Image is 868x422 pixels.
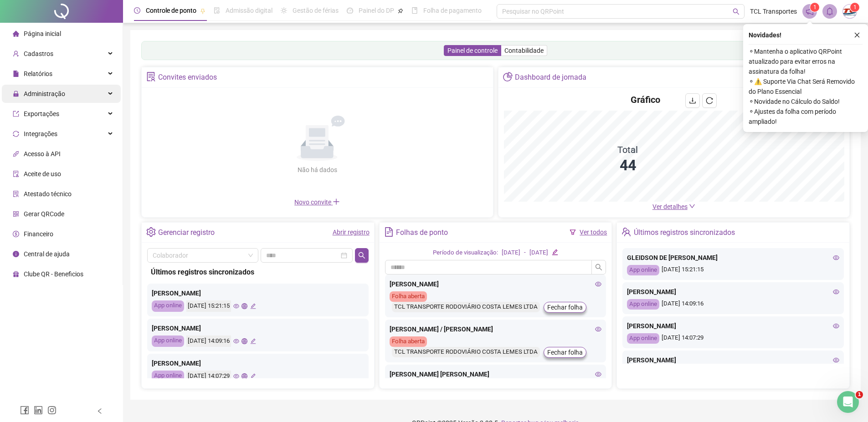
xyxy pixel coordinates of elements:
span: eye [595,281,601,287]
span: eye [833,323,839,329]
span: solution [146,72,156,81]
span: qrcode [13,211,19,217]
div: Convites enviados [158,70,217,85]
span: Painel do DP [359,7,394,14]
span: user-add [13,51,19,57]
span: sync [13,131,19,137]
span: Gestão de férias [293,7,339,14]
div: App online [152,371,184,382]
div: Últimos registros sincronizados [634,225,735,240]
span: Admissão digital [226,7,272,14]
span: solution [13,191,19,197]
span: close [854,32,860,38]
span: file-done [214,7,220,14]
span: notification [806,7,814,15]
h4: Gráfico [631,93,660,106]
a: Ver todos [580,229,607,236]
div: [DATE] 14:07:29 [627,333,839,344]
span: 1 [813,4,817,10]
span: Integrações [24,130,57,137]
div: Gerenciar registro [158,225,215,240]
div: App online [627,299,659,310]
span: eye [233,373,239,379]
span: edit [250,338,256,344]
div: [PERSON_NAME] [152,358,364,368]
span: Clube QR - Beneficios [24,270,83,278]
div: Não há dados [275,165,359,175]
span: eye [233,303,239,309]
span: dashboard [347,7,353,14]
div: GLEIDSON DE [PERSON_NAME] [627,253,839,263]
div: [PERSON_NAME] [627,321,839,331]
span: eye [833,254,839,261]
button: Fechar folha [544,302,586,313]
span: Novo convite [294,198,340,206]
div: App online [152,336,184,347]
div: [PERSON_NAME] / [PERSON_NAME] [390,324,602,334]
span: Cadastros [24,50,53,57]
div: [PERSON_NAME] [PERSON_NAME] [390,369,602,379]
span: 1 [853,4,857,10]
span: plus [333,198,340,205]
iframe: Intercom live chat [837,391,859,413]
span: edit [552,249,558,255]
span: instagram [47,406,56,415]
span: dollar [13,231,19,237]
span: down [689,203,695,209]
span: eye [833,289,839,295]
div: App online [627,265,659,275]
span: Atestado técnico [24,190,72,198]
span: home [13,31,19,37]
span: Novidades ! [749,30,781,40]
span: pie-chart [503,72,513,81]
div: [DATE] [502,248,520,258]
span: Central de ajuda [24,250,70,258]
div: - [524,248,526,258]
div: Período de visualização: [433,248,498,258]
span: Exportações [24,110,59,117]
span: Ver detalhes [652,203,688,210]
span: search [733,8,740,15]
button: Fechar folha [544,347,586,358]
span: Aceite de uso [24,170,61,178]
span: pushpin [200,8,205,14]
div: TCL TRANSPORTE RODOVIÁRIO COSTA LEMES LTDA [392,302,540,312]
span: api [13,151,19,157]
span: file-text [384,227,394,237]
span: export [13,111,19,117]
span: eye [595,326,601,332]
span: info-circle [13,251,19,257]
span: Contabilidade [504,47,544,54]
div: [PERSON_NAME] [627,355,839,365]
a: Abrir registro [333,229,370,236]
div: Folhas de ponto [396,225,448,240]
span: book [411,7,418,14]
span: global [241,303,247,309]
div: App online [152,300,184,312]
div: [DATE] 14:09:16 [627,299,839,310]
div: [PERSON_NAME] [627,287,839,297]
span: global [241,338,247,344]
div: App online [627,333,659,344]
span: left [97,408,103,414]
span: Fechar folha [547,347,583,357]
span: file [13,71,19,77]
div: TCL TRANSPORTE RODOVIÁRIO COSTA LEMES LTDA [392,347,540,357]
span: reload [706,97,713,104]
div: [DATE] 15:21:15 [627,265,839,275]
span: team [621,227,631,237]
span: edit [250,303,256,309]
span: filter [570,229,576,235]
span: lock [13,91,19,97]
span: linkedin [34,406,43,415]
span: bell [826,7,834,15]
span: edit [250,373,256,379]
span: 1 [856,391,863,398]
span: sun [281,7,287,14]
span: eye [595,371,601,377]
span: facebook [20,406,29,415]
span: Folha de pagamento [423,7,482,14]
span: ⚬ ⚠️ Suporte Via Chat Será Removido do Plano Essencial [749,76,863,97]
span: Administração [24,90,65,97]
span: eye [833,357,839,363]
